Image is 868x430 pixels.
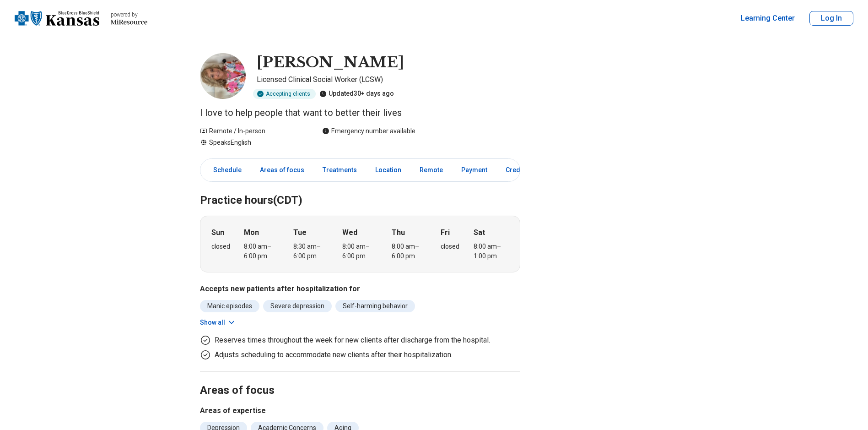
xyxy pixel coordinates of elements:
[211,227,224,238] strong: Sun
[111,11,147,18] p: powered by
[474,227,485,238] strong: Sat
[741,13,795,24] a: Learning Center
[200,318,236,327] button: Show all
[200,138,304,147] div: Speaks English
[317,161,362,180] a: Treatments
[263,300,332,312] li: Severe depression
[392,242,427,261] div: 8:00 am – 6:00 pm
[200,171,520,208] h2: Practice hours (CDT)
[200,53,246,99] img: Jennifer Truman, Licensed Clinical Social Worker (LCSW)
[500,161,546,180] a: Credentials
[392,227,405,238] strong: Thu
[293,227,307,238] strong: Tue
[809,11,853,26] button: Log In
[342,227,357,238] strong: Wed
[200,405,520,416] h3: Areas of expertise
[456,161,493,180] a: Payment
[441,227,450,238] strong: Fri
[370,161,407,180] a: Location
[335,300,415,312] li: Self-harming behavior
[414,161,448,180] a: Remote
[202,161,247,180] a: Schedule
[215,349,453,360] p: Adjusts scheduling to accommodate new clients after their hospitalization.
[200,300,259,312] li: Manic episodes
[200,126,304,136] div: Remote / In-person
[254,161,310,180] a: Areas of focus
[244,242,279,261] div: 8:00 am – 6:00 pm
[215,335,490,346] p: Reserves times throughout the week for new clients after discharge from the hospital.
[319,89,394,99] div: Updated 30+ days ago
[200,361,520,398] h2: Areas of focus
[200,106,520,119] p: I love to help people that want to better their lives
[342,242,377,261] div: 8:00 am – 6:00 pm
[257,53,404,72] h1: [PERSON_NAME]
[322,126,415,136] div: Emergency number available
[244,227,259,238] strong: Mon
[200,216,520,272] div: When does the program meet?
[211,242,230,251] div: closed
[474,242,509,261] div: 8:00 am – 1:00 pm
[253,89,316,99] div: Accepting clients
[15,4,147,33] a: Home page
[257,74,520,85] p: Licensed Clinical Social Worker (LCSW)
[293,242,329,261] div: 8:30 am – 6:00 pm
[200,283,520,294] h3: Accepts new patients after hospitalization for
[441,242,459,251] div: closed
